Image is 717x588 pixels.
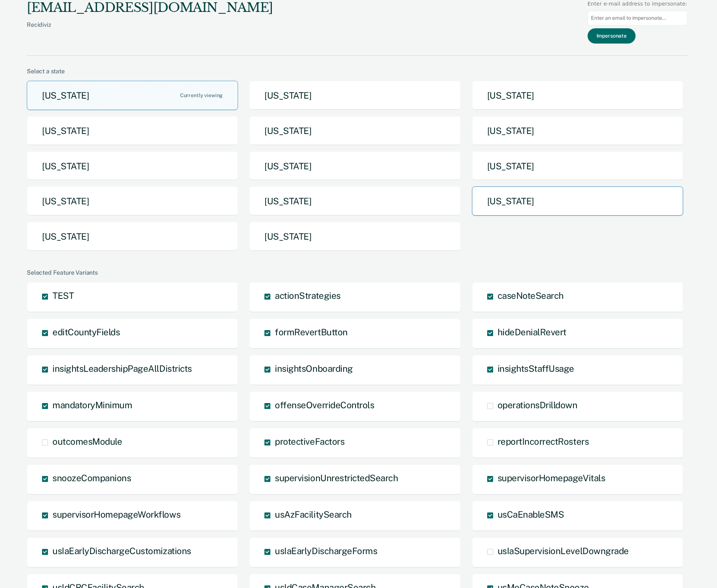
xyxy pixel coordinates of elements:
[472,81,683,110] button: [US_STATE]
[275,436,344,447] span: protectiveFactors
[52,436,122,447] span: outcomesModule
[275,363,353,374] span: insightsOnboarding
[472,151,683,181] button: [US_STATE]
[588,28,636,44] button: Impersonate
[498,290,564,301] span: caseNoteSearch
[249,222,460,251] button: [US_STATE]
[27,269,687,276] div: Selected Feature Variants
[249,151,460,181] button: [US_STATE]
[498,436,589,447] span: reportIncorrectRosters
[27,81,238,110] button: [US_STATE]
[249,186,460,216] button: [US_STATE]
[588,11,687,25] input: Enter an email to impersonate...
[498,509,564,520] span: usCaEnableSMS
[275,290,340,301] span: actionStrategies
[498,363,574,374] span: insightsStaffUsage
[27,116,238,146] button: [US_STATE]
[275,473,398,483] span: supervisionUnrestrictedSearch
[52,546,191,556] span: usIaEarlyDischargeCustomizations
[472,116,683,146] button: [US_STATE]
[275,400,374,410] span: offenseOverrideControls
[275,546,377,556] span: usIaEarlyDischargeForms
[52,290,74,301] span: TEST
[52,363,192,374] span: insightsLeadershipPageAllDistricts
[249,81,460,110] button: [US_STATE]
[52,327,120,337] span: editCountyFields
[498,473,605,483] span: supervisorHomepageVitals
[472,186,683,216] button: [US_STATE]
[498,327,566,337] span: hideDenialRevert
[498,546,629,556] span: usIaSupervisionLevelDowngrade
[275,327,347,337] span: formRevertButton
[27,68,687,75] div: Select a state
[498,400,578,410] span: operationsDrilldown
[275,509,351,520] span: usAzFacilitySearch
[52,473,131,483] span: snoozeCompanions
[52,509,180,520] span: supervisorHomepageWorkflows
[27,222,238,251] button: [US_STATE]
[249,116,460,146] button: [US_STATE]
[27,21,273,40] div: Recidiviz
[52,400,132,410] span: mandatoryMinimum
[27,186,238,216] button: [US_STATE]
[27,151,238,181] button: [US_STATE]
